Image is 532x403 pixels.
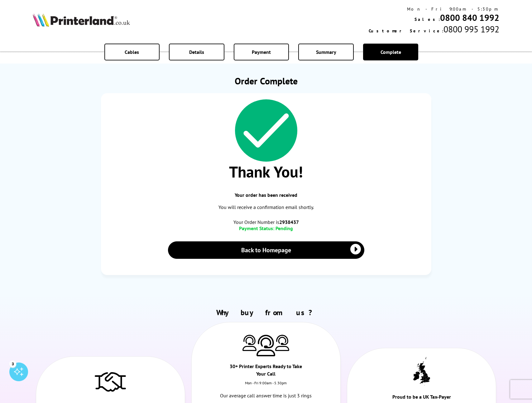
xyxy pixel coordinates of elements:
h2: Why buy from us? [33,308,500,317]
div: 3 [9,360,16,367]
img: Printer Experts [256,335,275,356]
span: Payment Status: [239,225,274,231]
span: Sales: [415,17,440,22]
div: Mon - Fri 9:00am - 5:30pm [369,6,499,12]
a: Back to Homepage [168,241,364,259]
img: UK tax payer [413,357,430,386]
span: Payment [252,49,271,55]
a: 0800 840 1992 [440,12,499,23]
b: 2938437 [279,219,299,225]
span: Pending [276,225,293,231]
img: Printer Experts [275,335,289,351]
span: Summary [316,49,336,55]
div: Mon - Fri 9:00am - 5.30pm [192,381,340,391]
span: Your Order Number is [107,219,425,225]
div: 30+ Printer Experts Ready to Take Your Call [229,363,303,381]
span: Cables [125,49,139,55]
p: Our average call answer time is just 3 rings [214,391,318,400]
img: Trusted Service [95,369,126,394]
span: 0800 995 1992 [443,23,499,35]
span: Your order has been received [107,192,425,198]
span: Customer Service: [369,28,443,34]
img: Printerland Logo [33,13,130,27]
h1: Order Complete [101,75,431,87]
span: Thank You! [107,162,425,182]
img: Printer Experts [242,335,256,351]
span: Details [189,49,204,55]
span: Complete [381,49,401,55]
p: You will receive a confirmation email shortly. [107,203,425,211]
